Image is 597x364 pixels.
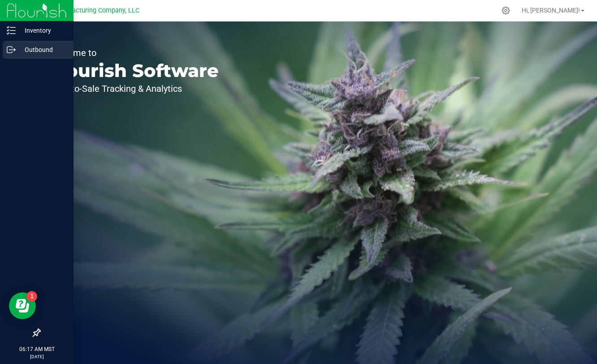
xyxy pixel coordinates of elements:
[48,62,219,80] p: Flourish Software
[48,84,219,93] p: Seed-to-Sale Tracking & Analytics
[43,7,139,14] span: BB Manufacturing Company, LLC
[48,48,219,57] p: Welcome to
[4,353,69,360] p: [DATE]
[7,45,16,54] inline-svg: Outbound
[16,44,69,55] p: Outbound
[7,26,16,35] inline-svg: Inventory
[4,345,69,353] p: 06:17 AM MST
[26,291,37,302] iframe: Resource center unread badge
[16,25,69,36] p: Inventory
[500,6,511,15] div: Manage settings
[522,7,580,14] span: Hi, [PERSON_NAME]!
[9,292,36,319] iframe: Resource center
